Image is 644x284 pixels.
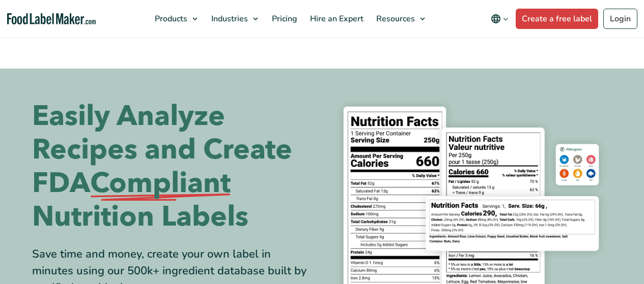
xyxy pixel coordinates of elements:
a: Login [603,9,637,29]
span: Industries [208,13,249,24]
span: Pricing [269,13,298,24]
span: Resources [373,13,416,24]
span: Products [152,13,188,24]
a: Food Label Maker homepage [7,13,96,25]
h1: Easily Analyze Recipes and Create FDA Nutrition Labels [32,100,315,234]
a: Create a free label [516,9,598,29]
span: Hire an Expert [307,13,365,24]
button: Change language [484,9,516,29]
span: Compliant [90,167,231,200]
